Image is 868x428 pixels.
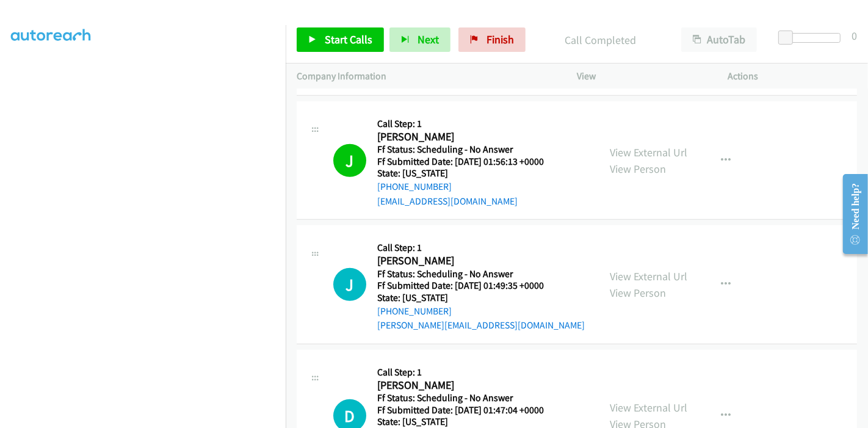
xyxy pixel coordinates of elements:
a: [PHONE_NUMBER] [377,181,452,192]
h5: Ff Submitted Date: [DATE] 01:47:04 +0000 [377,404,588,416]
h5: Ff Status: Scheduling - No Answer [377,268,585,280]
a: Start Calls [297,27,384,52]
a: View External Url [610,145,687,159]
span: Finish [486,32,514,46]
a: Finish [458,27,526,52]
p: View [577,69,706,84]
h5: State: [US_STATE] [377,292,585,304]
h1: J [333,268,366,301]
p: Actions [728,69,858,84]
h5: Ff Status: Scheduling - No Answer [377,143,559,156]
div: 0 [852,27,857,44]
a: View Person [610,162,666,176]
span: Next [418,32,439,46]
h5: State: [US_STATE] [377,416,588,428]
a: [EMAIL_ADDRESS][DOMAIN_NAME] [377,195,518,207]
h5: Ff Status: Scheduling - No Answer [377,392,588,404]
a: View External Url [610,401,687,415]
h5: State: [US_STATE] [377,167,559,180]
h5: Call Step: 1 [377,118,559,130]
h5: Call Step: 1 [377,366,588,379]
h2: [PERSON_NAME] [377,379,559,393]
h2: [PERSON_NAME] [377,130,559,144]
a: View External Url [610,269,687,283]
p: Company Information [297,69,555,84]
a: View Person [610,286,666,300]
p: Call Completed [542,32,659,48]
a: [PHONE_NUMBER] [377,305,452,317]
a: [PERSON_NAME][EMAIL_ADDRESS][DOMAIN_NAME] [377,319,585,331]
h2: [PERSON_NAME] [377,254,559,268]
h5: Call Step: 1 [377,242,585,254]
h5: Ff Submitted Date: [DATE] 01:56:13 +0000 [377,156,559,168]
h5: Ff Submitted Date: [DATE] 01:49:35 +0000 [377,280,585,292]
iframe: Resource Center [833,165,868,263]
h1: J [333,144,366,177]
button: Next [389,27,450,52]
div: Delay between calls (in seconds) [784,33,841,43]
span: Start Calls [325,32,372,46]
button: AutoTab [681,27,757,52]
div: The call is yet to be attempted [333,268,366,301]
